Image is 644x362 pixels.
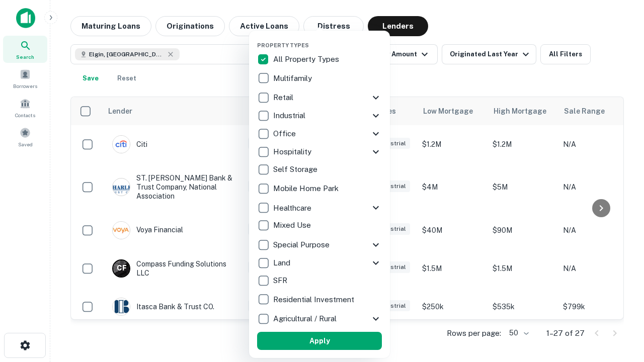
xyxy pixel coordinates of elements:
[273,163,319,175] p: Self Storage
[273,239,332,251] p: Special Purpose
[273,294,356,306] p: Residential Investment
[273,53,341,65] p: All Property Types
[273,275,289,287] p: SFR
[273,146,313,158] p: Hospitality
[257,42,309,48] span: Property Types
[257,199,382,217] div: Healthcare
[273,313,339,325] p: Agricultural / Rural
[273,202,313,214] p: Healthcare
[257,254,382,272] div: Land
[273,219,313,231] p: Mixed Use
[257,236,382,254] div: Special Purpose
[273,110,307,122] p: Industrial
[257,88,382,107] div: Retail
[257,125,382,143] div: Office
[257,143,382,161] div: Hospitality
[273,257,292,269] p: Land
[273,92,295,104] p: Retail
[273,72,314,84] p: Multifamily
[273,183,341,195] p: Mobile Home Park
[594,282,644,330] iframe: Chat Widget
[257,107,382,125] div: Industrial
[273,128,298,140] p: Office
[257,310,382,328] div: Agricultural / Rural
[257,332,382,350] button: Apply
